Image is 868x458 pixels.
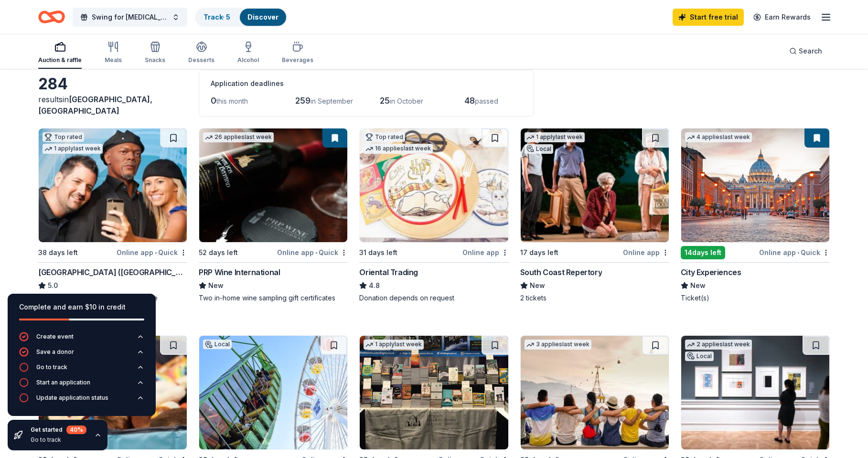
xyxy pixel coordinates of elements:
button: Snacks [145,37,165,69]
div: 3 applies last week [525,340,591,350]
button: Create event [19,332,144,347]
div: Top rated [43,132,84,142]
div: Two in-home wine sampling gift certificates [199,293,348,303]
div: Auction & raffle [38,56,82,64]
div: Online app Quick [277,246,348,258]
span: 25 [380,96,390,106]
span: in October [390,97,423,105]
a: Image for PRP Wine International26 applieslast week52 days leftOnline app•QuickPRP Wine Internati... [199,128,348,303]
img: Image for City Experiences [681,128,829,242]
div: Meals [105,56,122,64]
img: Image for Let's Roam [521,336,669,449]
button: Desserts [188,37,214,69]
img: Image for Pacific Park [199,336,347,449]
button: Update application status [19,393,144,408]
div: Complete and earn $10 in credit [19,301,144,313]
button: Auction & raffle [38,37,82,69]
span: 4.8 [369,280,380,291]
div: Local [525,144,553,154]
span: 259 [295,96,311,106]
span: • [315,249,317,256]
span: Swing for [MEDICAL_DATA] [92,11,168,23]
button: Meals [105,37,122,69]
span: • [155,249,157,256]
div: Online app Quick [759,246,830,258]
img: Image for Hollywood Wax Museum (Hollywood) [39,128,187,242]
a: Home [38,6,65,28]
div: Application deadlines [211,78,522,89]
div: Desserts [188,56,214,64]
div: Ticket(s) [681,293,830,303]
div: Top rated [364,132,405,142]
span: New [530,280,545,291]
button: Go to track [19,362,144,378]
div: Local [203,340,232,349]
div: Donation depends on request [359,293,508,303]
a: Track· 5 [204,13,230,21]
span: in [38,95,152,116]
div: Update application status [36,394,108,402]
span: • [797,249,799,256]
div: 52 days left [199,247,238,258]
div: Create event [36,333,74,341]
div: 26 applies last week [203,132,274,142]
span: [GEOGRAPHIC_DATA], [GEOGRAPHIC_DATA] [38,95,152,116]
div: 1 apply last week [525,132,585,142]
div: 1 apply last week [43,144,103,154]
span: this month [216,97,248,105]
img: Image for South Coast Repertory [521,128,669,242]
span: 0 [211,96,216,106]
span: 48 [464,96,475,106]
div: 2 applies last week [685,340,752,350]
div: Go to track [36,363,67,371]
div: Go to track [31,436,86,444]
div: Online app [462,246,509,258]
div: 38 days left [38,247,78,258]
span: passed [475,97,498,105]
div: Oriental Trading [359,266,418,278]
div: Get started [31,426,86,434]
span: New [690,280,706,291]
div: 4 applies last week [685,132,752,142]
div: 1 apply last week [364,340,424,350]
span: 5.0 [48,280,58,291]
div: 40 % [66,426,86,434]
div: Online app Quick [117,246,187,258]
span: in September [311,97,353,105]
button: Beverages [282,37,313,69]
div: Online app [623,246,669,258]
span: New [208,280,224,291]
div: 17 days left [520,247,558,258]
button: Search [782,42,830,61]
a: Image for Hollywood Wax Museum (Hollywood)Top rated1 applylast week38 days leftOnline app•Quick[G... [38,128,187,312]
div: 31 days left [359,247,397,258]
button: Start an application [19,378,144,393]
a: Earn Rewards [748,9,816,26]
div: 284 [38,75,187,94]
div: 14 days left [681,246,725,259]
div: [GEOGRAPHIC_DATA] ([GEOGRAPHIC_DATA]) [38,266,187,278]
div: City Experiences [681,266,741,278]
span: Search [799,45,822,57]
a: Discover [247,13,279,21]
div: Snacks [145,56,165,64]
button: Save a donor [19,347,144,362]
img: Image for The Huntington [681,336,829,449]
div: 2 tickets [520,293,669,303]
button: Alcohol [237,37,259,69]
div: South Coast Repertory [520,266,602,278]
div: Local [685,351,714,361]
button: Track· 5Discover [195,8,287,27]
a: Image for City Experiences4 applieslast week14days leftOnline app•QuickCity ExperiencesNewTicket(s) [681,128,830,303]
img: Image for PRP Wine International [199,128,347,242]
div: Save a donor [36,348,74,356]
img: Image for Penguin Random House Education [360,336,508,449]
div: Start an application [36,379,90,386]
div: results [38,94,187,117]
div: Beverages [282,56,313,64]
a: Start free trial [673,9,744,26]
a: Image for Oriental TradingTop rated16 applieslast week31 days leftOnline appOriental Trading4.8Do... [359,128,508,303]
a: Image for South Coast Repertory1 applylast weekLocal17 days leftOnline appSouth Coast RepertoryNe... [520,128,669,303]
img: Image for Oriental Trading [360,128,508,242]
div: 16 applies last week [364,144,433,154]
